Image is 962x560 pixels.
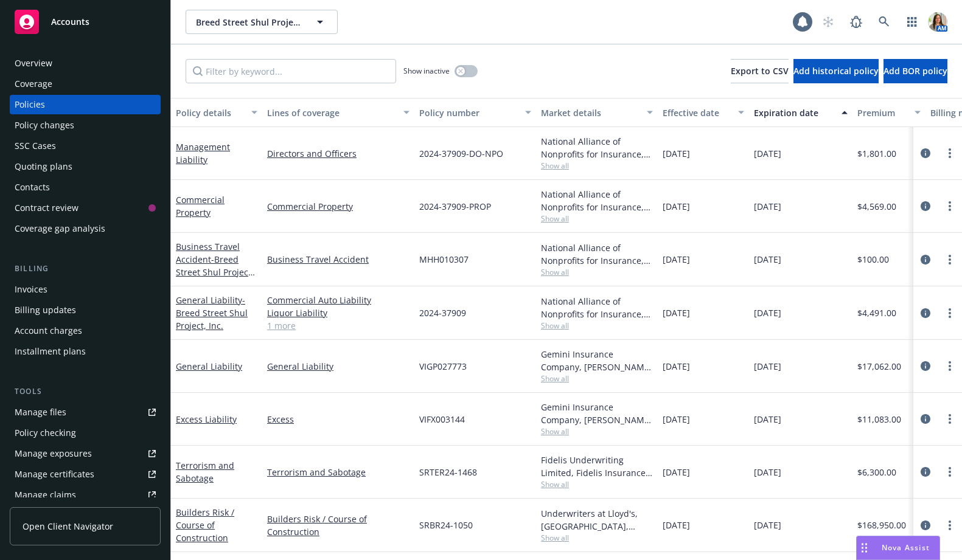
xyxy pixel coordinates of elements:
[419,466,477,479] span: SRTER24-1468
[15,95,45,114] div: Policies
[541,267,653,277] span: Show all
[186,10,338,34] button: Breed Street Shul Project
[15,321,82,340] div: Account charges
[918,518,933,533] a: circleInformation
[10,423,161,443] a: Policy checking
[10,136,161,156] a: SSC Cases
[663,106,731,119] div: Effective date
[419,253,469,266] span: MHH010307
[15,423,76,443] div: Policy checking
[176,254,255,291] span: - Breed Street Shul Project, Inc.
[10,263,161,275] div: Billing
[419,519,473,531] span: SRBR24-1050
[541,320,653,331] span: Show all
[943,412,957,426] a: more
[419,360,467,373] span: VIGP027773
[176,106,244,119] div: Policy details
[10,342,161,361] a: Installment plans
[541,213,653,224] span: Show all
[419,200,491,213] span: 2024-37909-PROP
[918,146,933,161] a: circleInformation
[51,17,89,27] span: Accounts
[10,5,161,39] a: Accounts
[884,59,947,83] button: Add BOR policy
[267,306,410,319] a: Liquor Liability
[541,533,653,543] span: Show all
[754,106,834,119] div: Expiration date
[541,161,653,171] span: Show all
[267,466,410,479] a: Terrorism and Sabotage
[176,194,225,218] a: Commercial Property
[754,306,781,319] span: [DATE]
[857,306,896,319] span: $4,491.00
[10,444,161,463] a: Manage exposures
[419,413,465,426] span: VIFX003144
[754,253,781,266] span: [DATE]
[267,294,410,306] a: Commercial Auto Liability
[541,188,653,213] div: National Alliance of Nonprofits for Insurance, Inc., Nonprofits Insurance Alliance of [US_STATE],...
[15,342,86,361] div: Installment plans
[943,518,957,533] a: more
[15,465,94,484] div: Manage certificates
[15,136,56,156] div: SSC Cases
[176,294,248,331] span: - Breed Street Shul Project, Inc.
[663,306,690,319] span: [DATE]
[541,135,653,161] div: National Alliance of Nonprofits for Insurance, Inc., Nonprofits Insurance Alliance of [US_STATE],...
[918,252,933,267] a: circleInformation
[419,306,466,319] span: 2024-37909
[541,295,653,320] div: National Alliance of Nonprofits for Insurance, Inc., Nonprofits Insurance Alliance of [US_STATE],...
[10,385,161,398] div: Tools
[10,403,161,422] a: Manage files
[541,401,653,426] div: Gemini Insurance Company, [PERSON_NAME] Corporation, Brown & Riding Insurance Services, Inc.
[176,241,254,291] a: Business Travel Accident
[658,98,749,127] button: Effective date
[663,200,690,213] span: [DATE]
[267,413,410,426] a: Excess
[754,147,781,160] span: [DATE]
[541,454,653,479] div: Fidelis Underwriting Limited, Fidelis Insurance Holdings Limited, Brown & Riding Insurance Servic...
[943,199,957,213] a: more
[15,444,92,463] div: Manage exposures
[176,141,230,165] a: Management Liability
[23,520,113,533] span: Open Client Navigator
[754,519,781,531] span: [DATE]
[10,300,161,320] a: Billing updates
[536,98,658,127] button: Market details
[10,280,161,299] a: Invoices
[403,66,450,76] span: Show inactive
[882,542,930,553] span: Nova Assist
[918,306,933,320] a: circleInformation
[754,360,781,373] span: [DATE]
[176,460,234,484] a: Terrorism and Sabotage
[267,147,410,160] a: Directors and Officers
[900,10,924,34] a: Switch app
[857,413,901,426] span: $11,083.00
[918,465,933,479] a: circleInformation
[857,200,896,213] span: $4,569.00
[10,178,161,197] a: Contacts
[943,359,957,373] a: more
[10,74,161,94] a: Coverage
[754,200,781,213] span: [DATE]
[541,241,653,267] div: National Alliance of Nonprofits for Insurance, Inc., Nonprofits Insurance Alliance of [US_STATE],...
[15,403,66,422] div: Manage files
[856,536,940,560] button: Nova Assist
[857,106,907,119] div: Premium
[541,426,653,437] span: Show all
[541,373,653,384] span: Show all
[10,157,161,176] a: Quoting plans
[857,466,896,479] span: $6,300.00
[15,280,47,299] div: Invoices
[754,466,781,479] span: [DATE]
[15,74,52,94] div: Coverage
[15,300,76,320] div: Billing updates
[663,147,690,160] span: [DATE]
[10,198,161,218] a: Contract review
[943,465,957,479] a: more
[15,157,72,176] div: Quoting plans
[857,253,889,266] span: $100.00
[663,413,690,426] span: [DATE]
[943,146,957,161] a: more
[176,413,237,425] a: Excess Liability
